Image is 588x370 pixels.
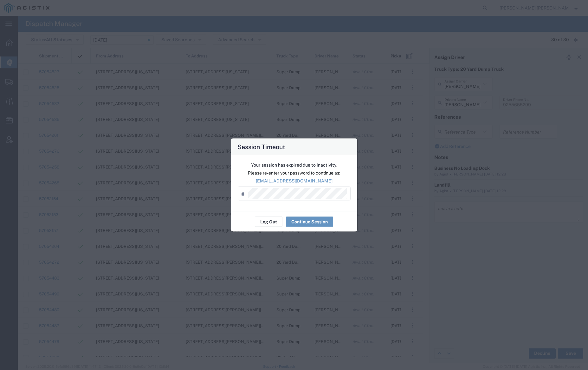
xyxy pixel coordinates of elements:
[286,217,333,227] button: Continue Session
[255,217,282,227] button: Log Out
[237,142,285,151] h4: Session Timeout
[238,162,351,168] p: Your session has expired due to inactivity.
[238,178,351,184] p: [EMAIL_ADDRESS][DOMAIN_NAME]
[238,170,351,176] p: Please re-enter your password to continue as:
